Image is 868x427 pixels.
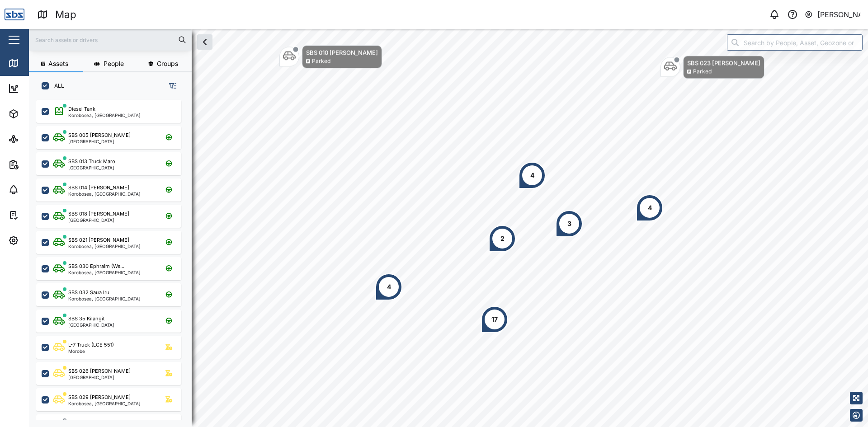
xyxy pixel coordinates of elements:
div: SBS 021 [PERSON_NAME] [68,236,129,244]
div: Tasks [24,210,48,220]
div: SBS 032 Saua Iru [68,289,109,296]
div: [GEOGRAPHIC_DATA] [68,218,129,222]
div: 4 [530,170,534,180]
div: SBS 010 [PERSON_NAME] [306,48,378,57]
div: 4 [648,203,652,213]
div: [GEOGRAPHIC_DATA] [68,165,115,170]
div: Sites [24,134,45,144]
div: Map marker [660,56,764,79]
div: Map marker [375,273,402,300]
div: SBS 013 Truck Maro [68,158,115,165]
div: [GEOGRAPHIC_DATA] [68,375,131,380]
input: Search by People, Asset, Geozone or Place [727,34,863,51]
div: 4 [387,282,391,292]
input: Search assets or drivers [34,33,186,47]
div: Map [24,58,44,68]
div: [GEOGRAPHIC_DATA] [68,139,131,144]
div: Diesel Tank [68,105,95,113]
div: Reports [24,160,54,169]
div: Korobosea, [GEOGRAPHIC_DATA] [68,296,141,301]
span: Groups [157,61,178,67]
button: [PERSON_NAME] [804,8,861,21]
div: SBS 026 [PERSON_NAME] [68,367,131,375]
div: Korobosea, [GEOGRAPHIC_DATA] [68,113,141,117]
div: SBS 014 [PERSON_NAME] [68,184,129,192]
div: SBS 018 [PERSON_NAME] [68,210,129,218]
span: Assets [48,61,68,67]
div: 17 [491,314,498,324]
img: Main Logo [5,5,24,24]
div: Korobosea, [GEOGRAPHIC_DATA] [68,192,141,196]
div: Map marker [556,210,583,237]
canvas: Map [29,29,868,427]
div: [PERSON_NAME] [817,9,861,20]
div: Map marker [519,162,546,189]
div: Korobosea, [GEOGRAPHIC_DATA] [68,270,141,275]
div: SBS 35 Kilangit [68,315,105,323]
div: grid [36,97,191,420]
div: Korobosea, [GEOGRAPHIC_DATA] [68,244,141,249]
div: Parked [693,67,712,76]
div: L-7 Truck (LCE 551) [68,341,114,349]
div: 2 [500,234,505,244]
div: Map marker [279,45,382,68]
div: Korobosea, [GEOGRAPHIC_DATA] [68,401,141,406]
div: Assets [24,109,52,119]
span: People [104,61,124,67]
label: ALL [49,82,64,89]
div: Map marker [636,194,663,221]
div: [GEOGRAPHIC_DATA] [68,323,114,327]
div: Parked [312,57,330,66]
div: Morobe [68,349,114,353]
div: Map marker [489,225,516,252]
div: SBS 023 [PERSON_NAME] [687,58,760,67]
div: Dashboard [24,84,64,94]
div: Alarms [24,185,52,195]
div: Map marker [481,306,508,333]
div: SBS 005 [PERSON_NAME] [68,131,131,139]
div: SBS 030 Ephraim (We... [68,263,124,270]
div: SBS 029 [PERSON_NAME] [68,394,131,401]
div: Settings [24,235,56,245]
div: 3 [567,219,571,229]
div: Map [55,7,76,23]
